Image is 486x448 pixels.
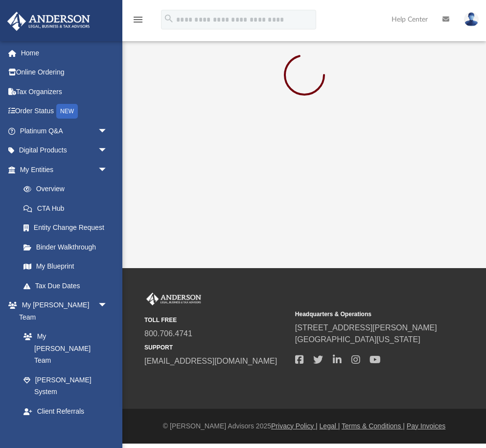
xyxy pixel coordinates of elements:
[14,218,122,238] a: Entity Change Request
[7,121,122,141] a: Platinum Q&Aarrow_drop_down
[14,257,117,276] a: My Blueprint
[464,12,479,26] img: User Pic
[144,343,288,352] small: SUPPORT
[14,237,122,257] a: Binder Walkthrough
[14,199,122,218] a: CTA Hub
[56,104,78,119] div: NEW
[295,310,439,319] small: Headquarters & Operations
[271,422,318,430] a: Privacy Policy |
[98,160,117,180] span: arrow_drop_down
[14,401,117,421] a: Client Referrals
[14,370,117,401] a: [PERSON_NAME] System
[342,422,405,430] a: Terms & Conditions |
[14,179,122,199] a: Overview
[7,63,122,82] a: Online Ordering
[122,421,486,431] div: © [PERSON_NAME] Advisors 2025
[295,335,420,344] a: [GEOGRAPHIC_DATA][US_STATE]
[4,12,93,31] img: Anderson Advisors Platinum Portal
[7,101,122,122] a: Order StatusNEW
[98,121,117,141] span: arrow_drop_down
[7,160,122,179] a: My Entitiesarrow_drop_down
[163,13,174,24] i: search
[7,43,122,63] a: Home
[7,141,122,160] a: Digital Productsarrow_drop_down
[144,357,277,365] a: [EMAIL_ADDRESS][DOMAIN_NAME]
[14,327,113,371] a: My [PERSON_NAME] Team
[132,14,144,25] i: menu
[295,324,437,332] a: [STREET_ADDRESS][PERSON_NAME]
[144,329,192,338] a: 800.706.4741
[132,19,144,25] a: menu
[407,422,445,430] a: Pay Invoices
[144,293,203,305] img: Anderson Advisors Platinum Portal
[320,422,340,430] a: Legal |
[14,276,122,296] a: Tax Due Dates
[144,316,288,324] small: TOLL FREE
[7,82,122,101] a: Tax Organizers
[7,296,117,327] a: My [PERSON_NAME] Teamarrow_drop_down
[98,296,117,316] span: arrow_drop_down
[98,141,117,161] span: arrow_drop_down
